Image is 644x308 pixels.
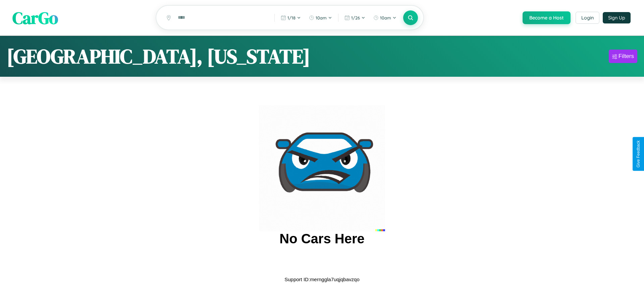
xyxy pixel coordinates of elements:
button: Filters [609,50,637,63]
span: 1 / 26 [351,15,360,20]
button: Login [576,12,599,24]
button: 1/18 [277,12,304,23]
h1: [GEOGRAPHIC_DATA], [US_STATE] [7,43,310,70]
button: Sign Up [603,12,631,23]
h2: No Cars Here [279,231,364,246]
span: CarGo [12,6,58,29]
button: 10am [370,12,400,23]
span: 10am [380,15,391,20]
span: 1 / 18 [287,15,296,20]
button: Become a Host [523,11,571,24]
span: 10am [316,15,327,20]
button: 1/26 [341,12,369,23]
div: Filters [619,53,634,60]
button: 10am [306,12,335,23]
p: Support ID: mernggla7uqjqbavzqo [284,275,359,284]
div: Give Feedback [636,140,641,168]
img: car [259,105,385,231]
